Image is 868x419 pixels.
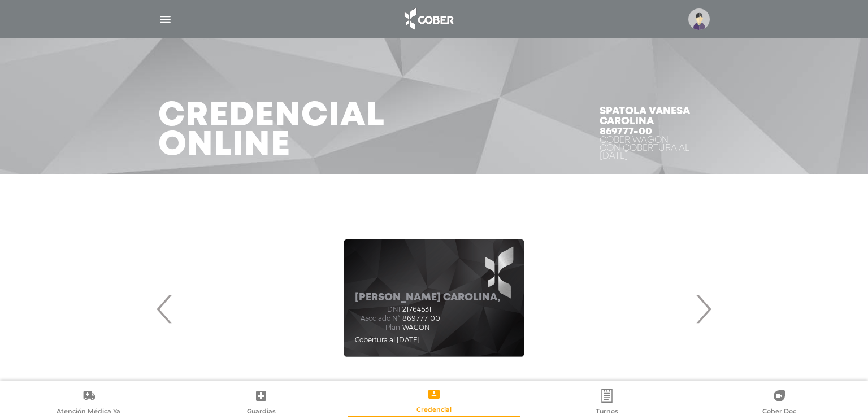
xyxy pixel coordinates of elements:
span: 869777-00 [402,315,440,322]
div: Cober WAGON Con Cobertura al [DATE] [600,137,710,160]
a: Turnos [520,389,693,417]
span: Credencial [416,405,452,416]
span: Turnos [596,407,618,417]
span: Guardias [247,407,276,417]
img: profile-placeholder.svg [688,8,710,30]
a: Atención Médica Ya [2,389,175,417]
a: Cober Doc [693,389,866,417]
a: Guardias [175,389,348,417]
img: Cober_menu-lines-white.svg [158,12,172,27]
h3: Credencial Online [158,102,385,160]
span: Next [692,278,714,339]
h4: Spatola Vanesa Carolina 869777-00 [600,106,710,137]
span: Plan [355,324,400,331]
img: logo_cober_home-white.png [398,6,458,33]
h5: [PERSON_NAME] CAROLINA, [355,292,500,304]
span: Cobertura al [DATE] [355,335,420,344]
span: DNI [355,305,400,313]
span: Previous [154,278,176,339]
a: Credencial [348,387,520,416]
span: Cober Doc [762,407,796,417]
span: Asociado N° [355,315,400,322]
span: WAGON [402,324,430,331]
span: Atención Médica Ya [57,407,120,417]
span: 21764531 [402,305,431,313]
